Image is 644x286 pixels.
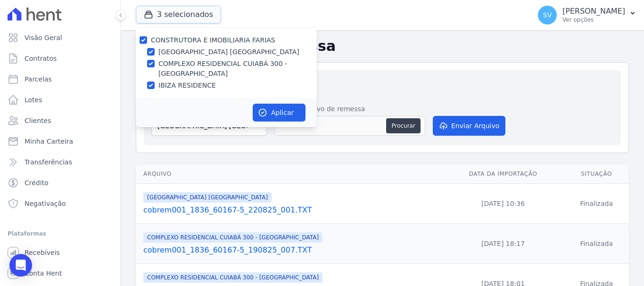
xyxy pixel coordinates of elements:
[25,178,49,188] span: Crédito
[386,118,420,133] button: Procurar
[253,104,305,122] button: Aplicar
[25,269,62,278] span: Conta Hent
[274,104,425,114] label: Anexar arquivo de remessa
[136,164,442,184] th: Arquivo
[562,7,625,16] p: [PERSON_NAME]
[136,38,629,55] h2: Importações de Remessa
[25,33,62,42] span: Visão Geral
[136,6,221,24] button: 3 selecionados
[4,173,116,192] a: Crédito
[4,132,116,151] a: Minha Carteira
[8,228,113,239] div: Plataformas
[4,111,116,130] a: Clientes
[562,16,625,24] p: Ver opções
[25,54,57,63] span: Contratos
[143,204,438,216] a: cobrem001_1836_60167-5_220825_001.TXT
[151,36,275,44] label: CONSTRUTORA E IMOBILIARIA FARIAS
[433,116,505,136] button: Enviar Arquivo
[143,245,438,256] a: cobrem001_1836_60167-5_190825_007.TXT
[25,74,52,84] span: Parcelas
[25,248,60,257] span: Recebíveis
[4,49,116,68] a: Contratos
[4,194,116,213] a: Negativação
[564,224,629,264] td: Finalizada
[564,164,629,184] th: Situação
[4,90,116,109] a: Lotes
[25,95,42,105] span: Lotes
[151,78,613,90] h2: Importar nova remessa
[143,272,322,283] span: COMPLEXO RESIDENCIAL CUIABÁ 300 - [GEOGRAPHIC_DATA]
[442,164,564,184] th: Data da Importação
[564,184,629,224] td: Finalizada
[442,224,564,264] td: [DATE] 18:17
[25,116,51,125] span: Clientes
[4,264,116,283] a: Conta Hent
[4,153,116,172] a: Transferências
[25,199,66,208] span: Negativação
[143,192,272,203] span: [GEOGRAPHIC_DATA] [GEOGRAPHIC_DATA]
[530,2,644,28] button: SV [PERSON_NAME] Ver opções
[158,59,317,79] label: COMPLEXO RESIDENCIAL CUIABÁ 300 - [GEOGRAPHIC_DATA]
[158,47,299,57] label: [GEOGRAPHIC_DATA] [GEOGRAPHIC_DATA]
[543,12,552,18] span: SV
[442,184,564,224] td: [DATE] 10:36
[4,243,116,262] a: Recebíveis
[4,70,116,89] a: Parcelas
[143,232,322,243] span: COMPLEXO RESIDENCIAL CUIABÁ 300 - [GEOGRAPHIC_DATA]
[25,157,72,167] span: Transferências
[4,28,116,47] a: Visão Geral
[9,254,32,277] div: Open Intercom Messenger
[158,81,216,90] label: IBIZA RESIDENCE
[25,137,73,146] span: Minha Carteira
